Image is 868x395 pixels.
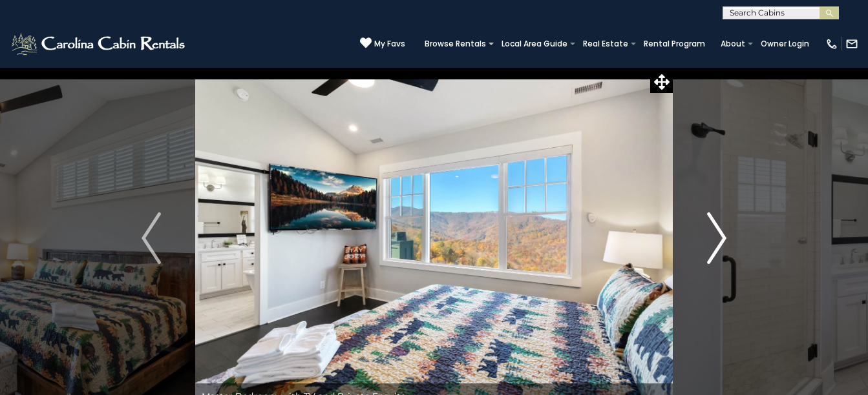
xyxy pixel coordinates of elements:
a: Owner Login [754,35,816,53]
span: My Favs [374,38,405,50]
img: White-1-2.png [10,31,189,57]
img: arrow [142,212,161,264]
a: Browse Rentals [418,35,492,53]
img: phone-regular-white.png [825,37,838,50]
a: My Favs [360,37,405,50]
img: mail-regular-white.png [845,37,858,50]
img: arrow [707,212,726,264]
a: About [714,35,752,53]
a: Rental Program [637,35,712,53]
a: Local Area Guide [495,35,574,53]
a: Real Estate [577,35,635,53]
